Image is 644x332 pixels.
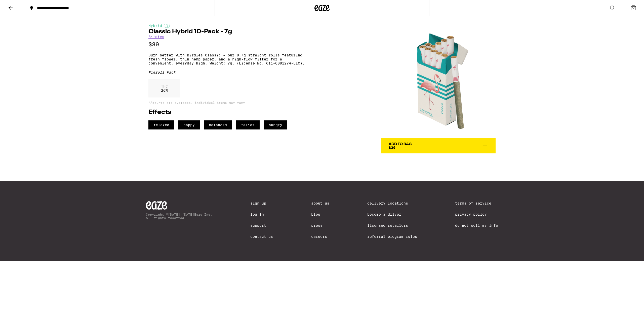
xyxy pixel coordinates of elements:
a: Privacy Policy [455,212,498,216]
a: Press [311,223,329,227]
a: Contact Us [250,235,273,239]
p: *Amounts are averages, individual items may vary. [148,101,305,104]
span: hungry [264,120,287,129]
p: Burn better with Birdies Classic – our 0.7g straight rolls featuring fresh flower, thin hemp pape... [148,53,305,65]
span: $30 [389,146,395,150]
span: relief [236,120,260,129]
span: happy [178,120,200,129]
a: Log In [250,212,273,216]
a: Referral Program Rules [367,235,417,239]
a: About Us [311,201,329,205]
p: Copyright © [DATE]-[DATE] Eaze Inc. All rights reserved. [146,213,212,219]
a: Delivery Locations [367,201,417,205]
span: relaxed [148,120,174,129]
a: Blog [311,212,329,216]
a: Birdies [148,35,164,39]
h2: Effects [148,109,305,115]
h1: Classic Hybrid 10-Pack - 7g [148,29,305,35]
button: Add To Bag$30 [381,138,496,153]
a: Sign Up [250,201,273,205]
div: Preroll Pack [148,70,305,74]
span: balanced [204,120,232,129]
img: Birdies - Classic Hybrid 10-Pack - 7g [381,24,496,138]
a: Terms of Service [455,201,498,205]
div: 26 % [148,79,180,97]
div: Hybrid [148,24,305,28]
img: hybridColor.svg [164,24,170,28]
p: $30 [148,41,305,48]
a: Become a Driver [367,212,417,216]
a: Licensed Retailers [367,223,417,227]
div: Add To Bag [389,142,412,146]
a: Support [250,223,273,227]
p: THC [161,84,168,88]
a: Do Not Sell My Info [455,223,498,227]
a: Careers [311,235,329,239]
